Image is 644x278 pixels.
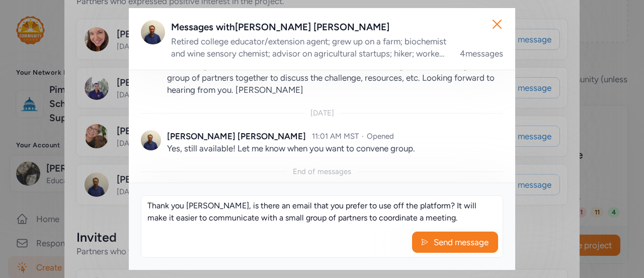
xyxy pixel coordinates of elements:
p: Yes, still available! Let me know when you want to convene group. [167,142,503,154]
div: 4 messages [460,47,503,60]
img: Avatar [141,20,165,44]
span: Opened [367,132,394,141]
textarea: Thank you [PERSON_NAME], is there an email that you prefer to use off the platform? It will make ... [141,196,503,228]
span: Send message [433,236,490,248]
span: 11:01 AM MST [312,132,359,141]
div: Messages with [PERSON_NAME] [PERSON_NAME] [171,20,503,34]
p: Hi [PERSON_NAME], checking in to see if you are still available in partnering with my Future City... [167,47,503,96]
button: Send message [412,232,498,253]
div: [DATE] [310,108,334,118]
div: End of messages [293,166,351,177]
span: · [362,132,364,141]
div: [PERSON_NAME] [PERSON_NAME] [167,130,306,142]
img: Avatar [141,130,161,150]
div: Retired college educator/extension agent; grew up on a farm; biochemist and wine sensory chemist;... [171,35,448,60]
